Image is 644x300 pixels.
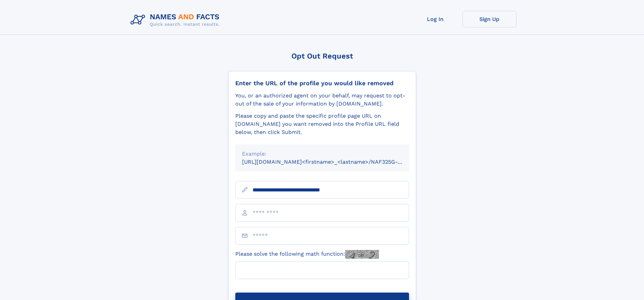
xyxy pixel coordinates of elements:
div: You, or an authorized agent on your behalf, may request to opt-out of the sale of your informatio... [235,92,409,108]
label: Please solve the following math function: [235,250,379,259]
a: Log In [408,11,462,27]
div: Example: [242,150,402,158]
div: Opt Out Request [228,52,416,60]
small: [URL][DOMAIN_NAME]<firstname>_<lastname>/NAF325G-xxxxxxxx [242,159,422,165]
img: Logo Names and Facts [128,11,225,29]
div: Enter the URL of the profile you would like removed [235,79,409,87]
div: Please copy and paste the specific profile page URL on [DOMAIN_NAME] you want removed into the Pr... [235,112,409,136]
a: Sign Up [462,11,517,27]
